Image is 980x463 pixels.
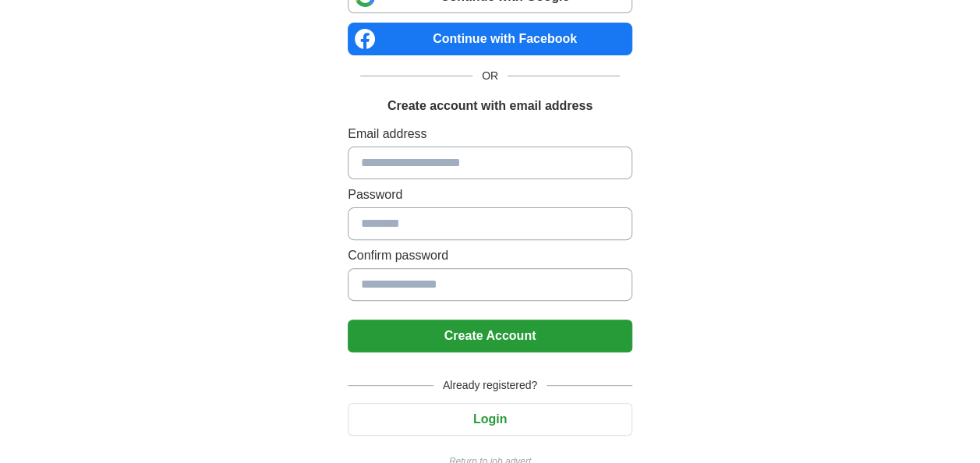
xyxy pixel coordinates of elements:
[348,23,632,55] a: Continue with Facebook
[348,320,632,352] button: Create Account
[348,125,632,143] label: Email address
[348,403,632,436] button: Login
[348,246,632,265] label: Confirm password
[387,97,593,115] h1: Create account with email address
[433,377,547,394] span: Already registered?
[348,186,632,204] label: Password
[348,412,632,426] a: Login
[472,68,508,84] span: OR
